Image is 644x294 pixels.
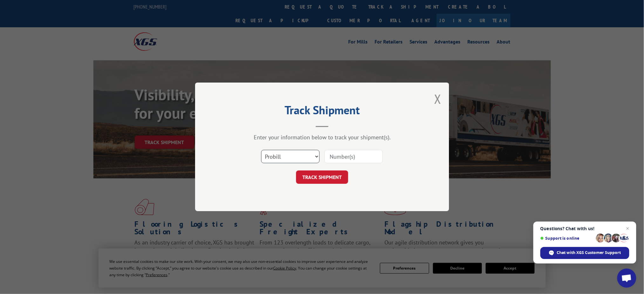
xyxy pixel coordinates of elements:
[617,269,636,288] div: Open chat
[624,225,632,232] span: Close chat
[557,250,621,256] span: Chat with XGS Customer Support
[434,90,441,107] button: Close modal
[324,150,383,164] input: Number(s)
[296,171,348,184] button: TRACK SHIPMENT
[540,236,594,241] span: Support is online
[540,226,629,231] span: Questions? Chat with us!
[540,247,629,259] div: Chat with XGS Customer Support
[227,106,417,118] h2: Track Shipment
[227,134,417,141] div: Enter your information below to track your shipment(s).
